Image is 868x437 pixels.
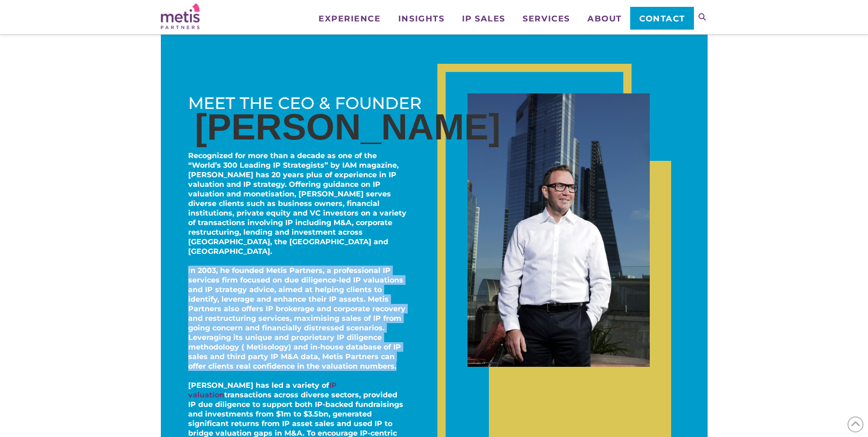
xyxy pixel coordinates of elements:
[467,93,650,367] img: Stephen Robertson, Metis Partners
[462,15,505,23] span: IP Sales
[847,416,863,432] span: Back to Top
[195,107,501,147] span: [PERSON_NAME]
[188,381,337,399] a: IP valuation
[188,266,407,371] p: I
[587,15,622,23] span: About
[188,151,406,256] strong: Recognized for more than a decade as one of the “World’s 300 Leading IP Strategists” by IAM magaz...
[318,15,380,23] span: Experience
[523,15,570,23] span: Services
[188,93,421,113] span: Meet the CEO & Founder
[161,3,200,29] img: Metis Partners
[188,266,406,370] strong: n 2003, he founded Metis Partners, a professional IP services firm focused on due diligence-led I...
[630,7,693,30] a: Contact
[639,15,685,23] span: Contact
[398,15,444,23] span: Insights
